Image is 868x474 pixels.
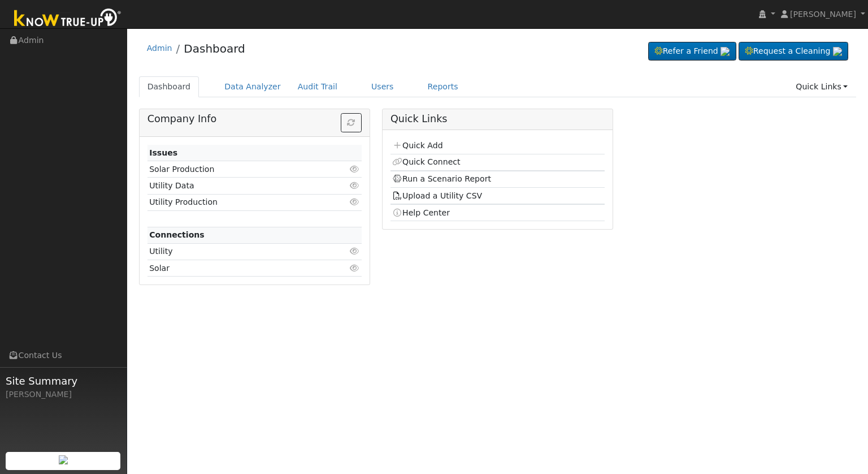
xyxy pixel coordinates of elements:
strong: Issues [149,148,177,157]
a: Admin [147,44,172,53]
a: Dashboard [139,76,199,97]
span: Site Summary [6,373,121,389]
i: Click to view [350,247,360,255]
img: Know True-Up [8,6,127,32]
a: Reports [419,76,467,97]
strong: Connections [149,230,205,239]
a: Users [363,76,402,97]
img: retrieve [833,47,842,56]
a: Audit Trail [289,76,346,97]
td: Utility Production [147,194,327,210]
a: Data Analyzer [216,76,289,97]
div: [PERSON_NAME] [6,389,121,400]
i: Click to view [350,264,360,272]
td: Utility [147,243,327,260]
a: Dashboard [184,42,245,55]
i: Click to view [350,165,360,173]
a: Quick Add [392,141,442,150]
a: Quick Links [787,76,856,97]
span: [PERSON_NAME] [790,10,856,19]
h5: Company Info [147,113,362,125]
td: Utility Data [147,178,327,194]
a: Run a Scenario Report [392,174,491,183]
i: Click to view [350,182,360,189]
a: Refer a Friend [648,42,736,61]
a: Help Center [392,208,450,217]
img: retrieve [721,47,730,56]
a: Request a Cleaning [739,42,848,61]
h5: Quick Links [390,113,605,125]
a: Quick Connect [392,157,460,166]
i: Click to view [350,198,360,206]
img: retrieve [59,455,68,464]
td: Solar [147,260,327,277]
a: Upload a Utility CSV [392,191,482,200]
td: Solar Production [147,161,327,178]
